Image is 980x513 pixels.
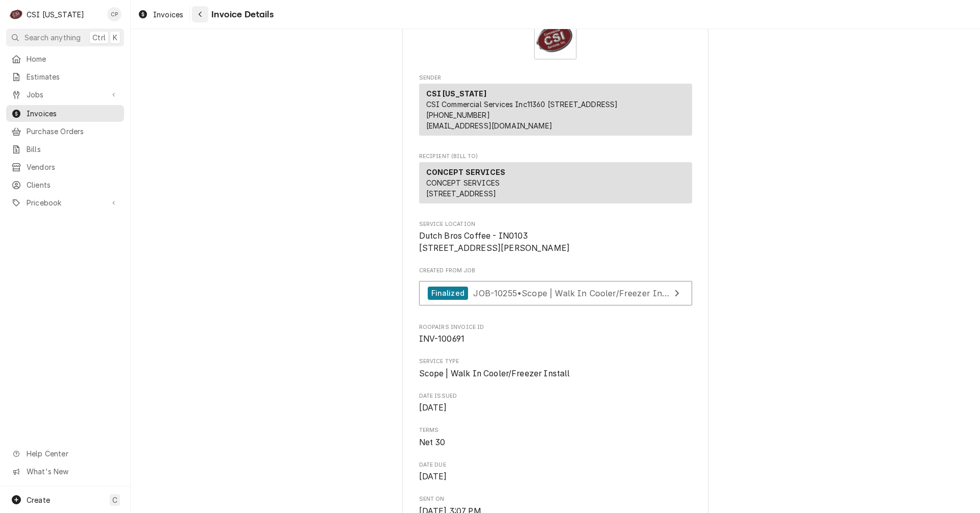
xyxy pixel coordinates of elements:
[419,392,692,414] div: Date Issued
[208,8,273,21] span: Invoice Details
[6,176,124,193] a: Clients
[419,74,692,82] span: Sender
[6,68,124,85] a: Estimates
[113,32,117,43] span: K
[6,194,124,211] a: Go to Pricebook
[419,162,692,208] div: Recipient (Bill To)
[419,403,447,413] span: [DATE]
[419,84,692,140] div: Sender
[27,448,118,459] span: Help Center
[419,152,692,208] div: Invoice Recipient
[112,495,117,505] span: C
[92,32,106,43] span: Ctrl
[6,123,124,140] a: Purchase Orders
[27,197,104,208] span: Pricebook
[27,89,104,100] span: Jobs
[473,288,680,298] span: JOB-10255 • Scope | Walk In Cooler/Freezer Install
[419,461,692,483] div: Date Due
[419,162,692,203] div: Recipient (Bill To)
[9,7,23,21] div: CSI Kentucky's Avatar
[6,50,124,67] a: Home
[192,6,208,22] button: Navigate back
[419,281,692,306] a: View Job
[419,220,692,254] div: Service Location
[426,168,506,176] strong: CONCEPT SERVICES
[107,7,121,21] div: Craig Pierce's Avatar
[419,74,692,140] div: Invoice Sender
[419,333,692,345] span: Roopairs Invoice ID
[6,463,124,480] a: Go to What's New
[419,267,692,311] div: Created From Job
[419,334,465,344] span: INV-100691
[419,267,692,275] span: Created From Job
[419,461,692,469] span: Date Due
[419,220,692,228] span: Service Location
[534,17,577,60] img: Logo
[426,89,486,98] strong: CSI [US_STATE]
[6,141,124,158] a: Bills
[27,179,119,190] span: Clients
[426,111,490,119] a: [PHONE_NUMBER]
[419,472,447,481] span: [DATE]
[27,9,84,20] div: CSI [US_STATE]
[27,126,119,137] span: Purchase Orders
[419,152,692,161] span: Recipient (Bill To)
[419,437,692,449] span: Terms
[419,84,692,136] div: Sender
[419,369,570,378] span: Scope | Walk In Cooler/Freezer Install
[153,9,183,20] span: Invoices
[27,71,119,82] span: Estimates
[426,121,552,130] a: [EMAIL_ADDRESS][DOMAIN_NAME]
[419,426,692,448] div: Terms
[419,357,692,379] div: Service Type
[419,438,446,447] span: Net 30
[6,86,124,103] a: Go to Jobs
[9,7,23,21] div: C
[27,466,118,477] span: What's New
[419,495,692,503] span: Sent On
[428,287,468,300] div: Finalized
[24,32,81,43] span: Search anything
[134,6,187,23] a: Invoices
[419,323,692,345] div: Roopairs Invoice ID
[27,144,119,155] span: Bills
[419,392,692,400] span: Date Issued
[419,426,692,434] span: Terms
[419,357,692,366] span: Service Type
[6,159,124,175] a: Vendors
[6,29,124,46] button: Search anythingCtrlK
[419,368,692,380] span: Service Type
[426,100,618,109] span: CSI Commercial Services Inc11360 [STREET_ADDRESS]
[419,471,692,483] span: Date Due
[6,445,124,462] a: Go to Help Center
[6,105,124,122] a: Invoices
[419,230,692,254] span: Service Location
[27,162,119,172] span: Vendors
[107,7,121,21] div: CP
[426,178,500,198] span: CONCEPT SERVICES [STREET_ADDRESS]
[27,496,50,504] span: Create
[27,54,119,64] span: Home
[419,323,692,331] span: Roopairs Invoice ID
[27,108,119,119] span: Invoices
[419,231,570,253] span: Dutch Bros Coffee - IN0103 [STREET_ADDRESS][PERSON_NAME]
[419,402,692,414] span: Date Issued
